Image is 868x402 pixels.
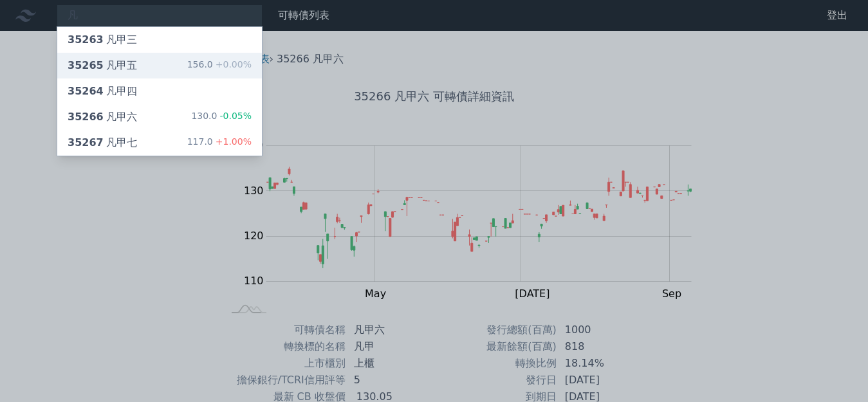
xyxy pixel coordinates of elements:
[187,58,252,73] div: 156.0
[68,135,137,151] div: 凡甲七
[68,109,137,125] div: 凡甲六
[68,111,104,123] span: 35266
[57,104,262,130] a: 35266凡甲六 130.0-0.05%
[187,135,252,151] div: 117.0
[804,340,868,402] iframe: Chat Widget
[57,53,262,78] a: 35265凡甲五 156.0+0.00%
[68,136,104,149] span: 35267
[217,111,252,121] span: -0.05%
[57,27,262,53] a: 35263凡甲三
[57,78,262,104] a: 35264凡甲四
[68,32,137,48] div: 凡甲三
[68,59,104,71] span: 35265
[68,33,104,46] span: 35263
[57,130,262,156] a: 35267凡甲七 117.0+1.00%
[68,84,137,99] div: 凡甲四
[213,59,252,69] span: +0.00%
[68,58,137,73] div: 凡甲五
[804,340,868,402] div: 聊天小工具
[213,136,252,147] span: +1.00%
[68,85,104,97] span: 35264
[191,109,252,125] div: 130.0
